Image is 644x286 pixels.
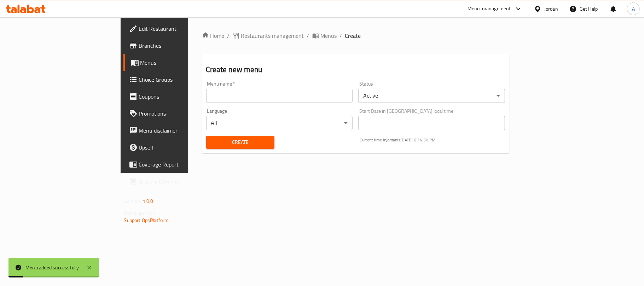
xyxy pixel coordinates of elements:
[139,126,222,135] span: Menu disclaimer
[206,136,274,149] button: Create
[123,105,228,122] a: Promotions
[139,75,222,84] span: Choice Groups
[143,197,153,206] span: 1.0.0
[139,24,222,33] span: Edit Restaurant
[468,5,511,13] div: Menu-management
[25,264,79,272] div: Menu added successfully
[123,54,228,71] a: Menus
[123,139,228,156] a: Upsell
[321,31,337,40] span: Menus
[206,64,505,75] h2: Create new menu
[123,37,228,54] a: Branches
[124,216,169,225] a: Support.OpsPlatform
[124,209,157,218] span: Get support on:
[312,31,337,40] a: Menus
[241,31,304,40] span: Restaurants management
[140,58,222,67] span: Menus
[139,92,222,101] span: Coupons
[227,31,230,40] li: /
[123,88,228,105] a: Coupons
[544,5,558,13] div: Jordan
[212,138,269,147] span: Create
[124,197,141,206] span: Version:
[139,109,222,118] span: Promotions
[202,31,510,40] nav: breadcrumb
[632,5,635,13] span: A
[233,31,304,40] a: Restaurants management
[123,173,228,190] a: Grocery Checklist
[139,41,222,50] span: Branches
[345,31,361,40] span: Create
[358,89,505,103] div: Active
[123,20,228,37] a: Edit Restaurant
[139,160,222,169] span: Coverage Report
[123,71,228,88] a: Choice Groups
[206,89,353,103] input: Please enter Menu name
[139,143,222,152] span: Upsell
[360,137,505,143] p: Current time in Jordan is [DATE] 6:14:30 PM
[340,31,342,40] li: /
[307,31,309,40] li: /
[123,156,228,173] a: Coverage Report
[206,116,353,130] div: All
[139,177,222,186] span: Grocery Checklist
[123,122,228,139] a: Menu disclaimer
